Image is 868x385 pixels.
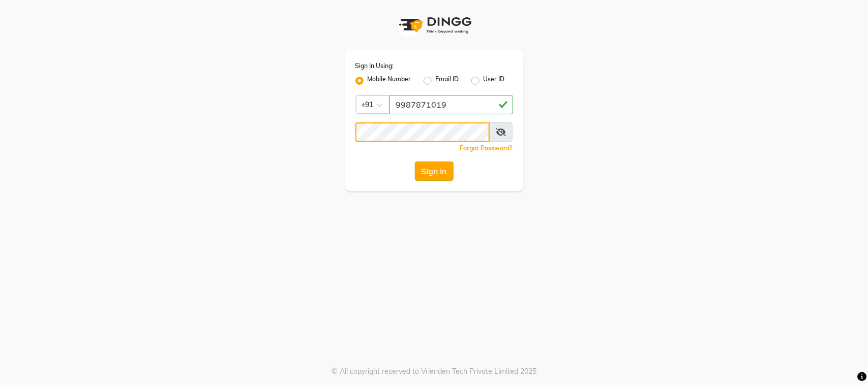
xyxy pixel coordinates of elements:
[368,75,411,87] label: Mobile Number
[390,95,513,114] input: Username
[355,61,394,71] label: Sign In Using:
[355,122,490,142] input: Username
[415,162,454,181] button: Sign In
[436,75,459,87] label: Email ID
[484,75,505,87] label: User ID
[394,10,475,40] img: logo1.svg
[460,144,513,152] a: Forgot Password?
